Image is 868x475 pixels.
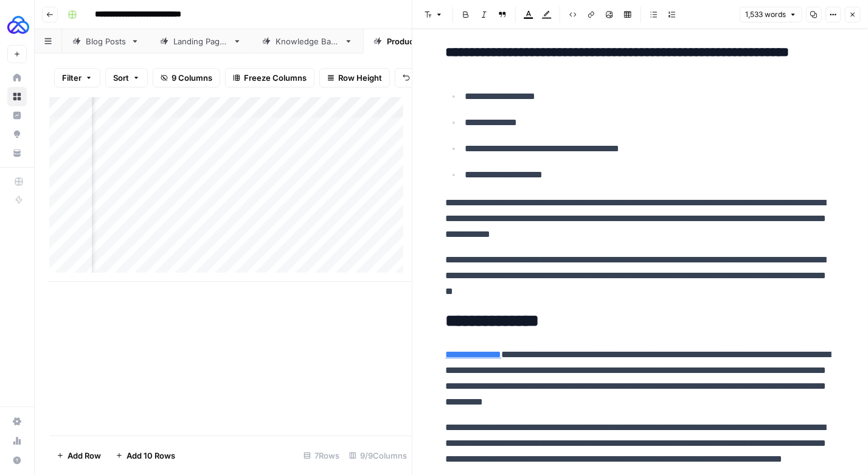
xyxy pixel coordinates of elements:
div: Product Testers [387,35,448,47]
a: Landing Pages [150,29,252,53]
a: Insights [7,106,27,125]
a: Home [7,68,27,87]
button: Freeze Columns [225,68,314,87]
a: Blog Posts [62,29,150,53]
button: Add 10 Rows [108,446,182,465]
button: 1,533 words [740,7,802,22]
span: Filter [62,72,82,84]
a: Knowledge Base [252,29,363,53]
div: Blog Posts [86,35,126,47]
a: Opportunities [7,125,27,144]
div: 9/9 Columns [344,446,412,465]
img: AUQ Logo [7,14,29,36]
div: 7 Rows [299,446,344,465]
a: Settings [7,412,27,431]
button: Row Height [319,68,390,87]
a: Product Testers [363,29,472,53]
button: Help + Support [7,451,27,470]
button: Workspace: AUQ [7,10,27,40]
button: 9 Columns [153,68,220,87]
a: Your Data [7,143,27,163]
button: Filter [54,68,100,87]
span: 9 Columns [172,72,212,84]
span: Add Row [68,449,101,462]
button: Sort [105,68,148,87]
button: Add Row [49,446,108,465]
div: Landing Pages [173,35,228,47]
span: Row Height [338,72,382,84]
a: Usage [7,431,27,451]
div: Knowledge Base [276,35,339,47]
span: Sort [113,72,129,84]
span: 1,533 words [745,9,786,20]
span: Add 10 Rows [127,449,175,462]
span: Freeze Columns [244,72,307,84]
a: Browse [7,87,27,106]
